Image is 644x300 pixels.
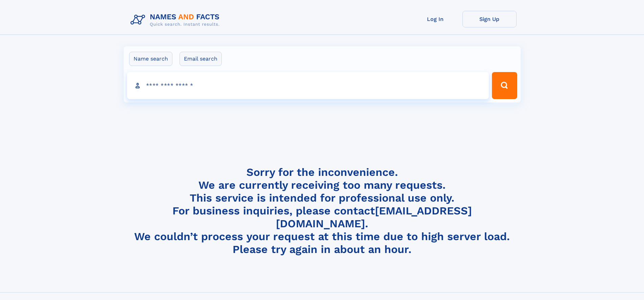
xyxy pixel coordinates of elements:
[276,204,472,230] a: [EMAIL_ADDRESS][DOMAIN_NAME]
[129,52,172,66] label: Name search
[128,11,225,29] img: Logo Names and Facts
[180,52,222,66] label: Email search
[408,11,462,27] a: Log In
[128,166,517,256] h4: Sorry for the inconvenience. We are currently receiving too many requests. This service is intend...
[492,72,517,99] button: Search Button
[127,72,489,99] input: search input
[462,11,517,27] a: Sign Up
